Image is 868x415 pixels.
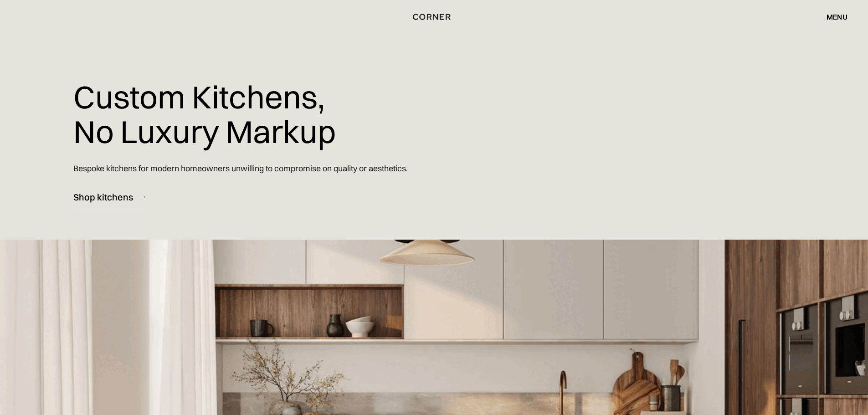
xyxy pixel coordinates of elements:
[73,186,145,208] a: Shop kitchens
[403,11,465,23] a: home
[73,73,336,155] h1: Custom Kitchens, No Luxury Markup
[73,155,408,181] p: Bespoke kitchens for modern homeowners unwilling to compromise on quality or aesthetics.
[817,9,847,25] div: menu
[827,13,847,20] div: menu
[73,191,133,203] div: Shop kitchens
